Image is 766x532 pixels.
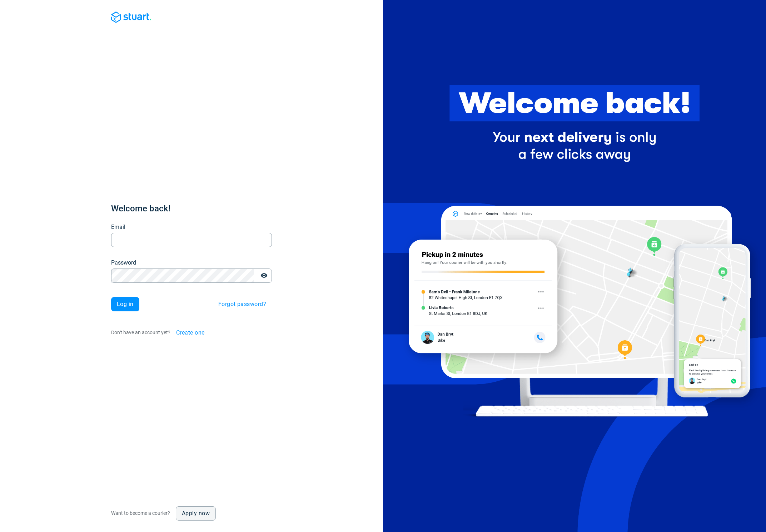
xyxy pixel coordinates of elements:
label: Email [111,223,125,231]
span: Don't have an account yet? [111,330,170,335]
img: Blue logo [111,11,151,23]
a: Apply now [176,506,216,521]
label: Password [111,259,136,267]
span: Want to become a courier? [111,510,170,516]
button: Forgot password? [213,297,272,311]
span: Forgot password? [218,301,266,307]
span: Create one [176,330,205,336]
button: Create one [170,326,210,340]
span: Log in [117,301,134,307]
span: Apply now [182,511,210,516]
button: Log in [111,297,139,311]
h1: Welcome back! [111,203,272,214]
